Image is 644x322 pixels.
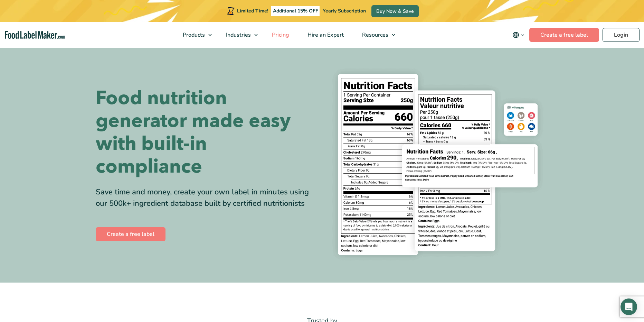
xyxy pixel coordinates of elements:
[603,28,640,42] a: Login
[96,87,317,178] h1: Food nutrition generator made easy with built-in compliance
[271,6,320,16] span: Additional 15% OFF
[621,298,637,315] div: Open Intercom Messenger
[237,8,268,14] span: Limited Time!
[96,186,317,209] div: Save time and money, create your own label in minutes using our 500k+ ingredient database built b...
[217,22,261,48] a: Industries
[181,31,206,39] span: Products
[323,8,366,14] span: Yearly Subscription
[263,22,297,48] a: Pricing
[96,227,165,241] a: Create a free label
[305,31,344,39] span: Hire an Expert
[360,31,389,39] span: Resources
[371,5,419,17] a: Buy Now & Save
[529,28,599,42] a: Create a free label
[299,22,351,48] a: Hire an Expert
[224,31,252,39] span: Industries
[270,31,290,39] span: Pricing
[174,22,215,48] a: Products
[353,22,399,48] a: Resources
